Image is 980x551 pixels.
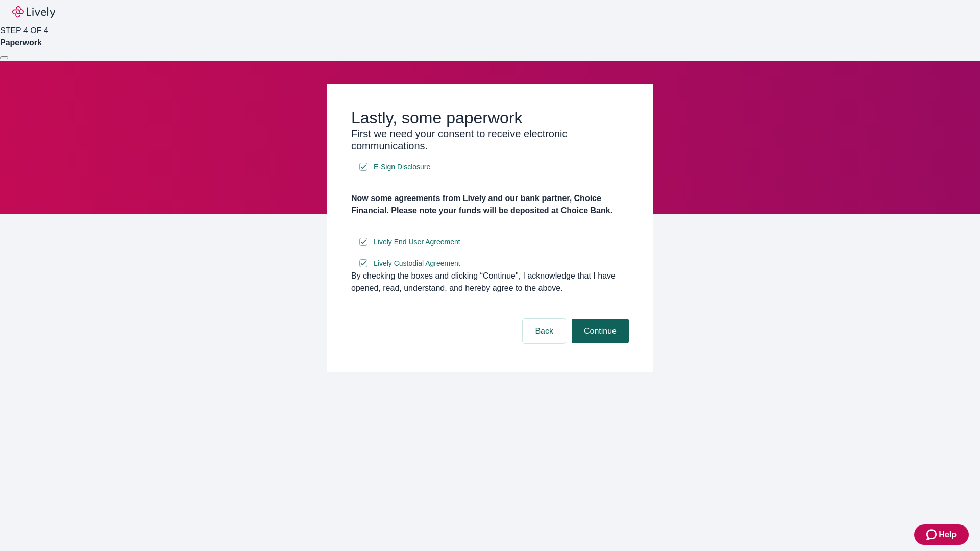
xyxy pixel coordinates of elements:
button: Back [523,319,566,343]
a: e-sign disclosure document [372,161,432,173]
button: Zendesk support iconHelp [914,524,969,545]
div: By checking the boxes and clicking “Continue", I acknowledge that I have opened, read, understand... [351,270,629,294]
span: E-Sign Disclosure [374,162,430,172]
span: Lively End User Agreement [374,237,460,247]
span: Lively Custodial Agreement [374,258,460,269]
svg: Zendesk support icon [926,529,939,541]
span: Help [939,529,957,541]
h4: Now some agreements from Lively and our bank partner, Choice Financial. Please note your funds wi... [351,192,629,217]
h2: Lastly, some paperwork [351,108,629,128]
img: Lively [12,6,55,18]
h3: First we need your consent to receive electronic communications. [351,128,629,152]
button: Continue [572,319,629,343]
a: e-sign disclosure document [372,236,462,248]
a: e-sign disclosure document [372,257,462,270]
